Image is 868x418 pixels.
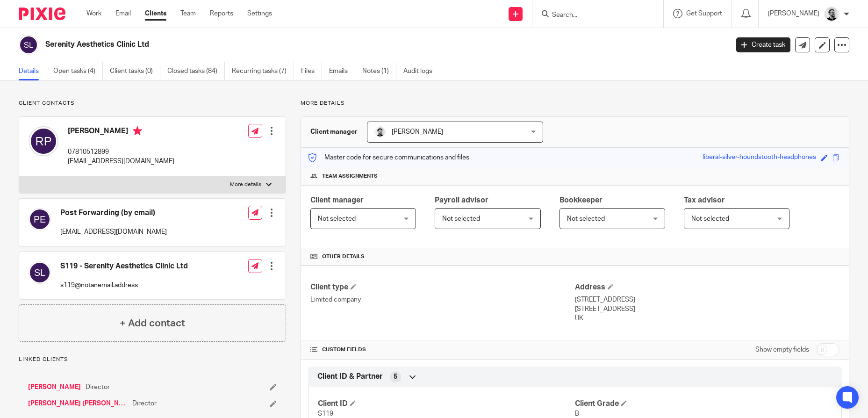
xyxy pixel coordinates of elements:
[167,62,225,80] a: Closed tasks (84)
[768,9,819,18] p: [PERSON_NAME]
[824,7,839,22] img: Jack_2025.jpg
[686,10,722,17] span: Get Support
[145,9,166,18] a: Clients
[115,9,131,18] a: Email
[132,399,157,408] span: Director
[310,295,575,304] p: Limited company
[29,261,51,284] img: svg%3E
[736,37,790,52] a: Create task
[60,227,167,237] p: [EMAIL_ADDRESS][DOMAIN_NAME]
[684,196,725,204] span: Tax advisor
[551,11,635,20] input: Search
[120,316,185,331] h4: + Add contact
[322,173,378,180] span: Team assignments
[575,314,839,323] p: UK
[29,208,51,231] img: svg%3E
[230,181,261,188] p: More details
[329,62,355,80] a: Emails
[318,411,333,417] span: S119
[60,208,167,218] h4: Post Forwarding (by email)
[60,281,188,290] p: s119@notanemail.address
[317,372,383,382] span: Client ID & Partner
[247,9,272,18] a: Settings
[28,399,128,408] a: [PERSON_NAME] [PERSON_NAME]
[374,126,386,137] img: Cam_2025.jpg
[310,127,358,137] h3: Client manager
[19,35,38,55] img: svg%3E
[403,62,439,80] a: Audit logs
[322,253,365,260] span: Other details
[575,304,839,314] p: [STREET_ADDRESS]
[575,282,839,292] h4: Address
[442,216,480,222] span: Not selected
[68,126,174,138] h4: [PERSON_NAME]
[19,7,65,20] img: Pixie
[86,9,101,18] a: Work
[110,62,160,80] a: Client tasks (0)
[560,196,603,204] span: Bookkeeper
[301,62,322,80] a: Files
[392,129,443,135] span: [PERSON_NAME]
[310,346,575,353] h4: CUSTOM FIELDS
[575,295,839,304] p: [STREET_ADDRESS]
[755,345,809,354] label: Show empty fields
[45,40,587,50] h2: Serenity Aesthetics Clinic Ltd
[301,100,849,107] p: More details
[575,399,832,409] h4: Client Grade
[394,372,397,382] span: 5
[210,9,233,18] a: Reports
[435,196,488,204] span: Payroll advisor
[703,152,816,163] div: liberal-silver-houndstooth-headphones
[318,399,575,409] h4: Client ID
[180,9,196,18] a: Team
[362,62,396,80] a: Notes (1)
[86,382,110,392] span: Director
[19,100,286,107] p: Client contacts
[53,62,103,80] a: Open tasks (4)
[318,216,356,222] span: Not selected
[232,62,294,80] a: Recurring tasks (7)
[19,62,46,80] a: Details
[19,356,286,363] p: Linked clients
[28,382,81,392] a: [PERSON_NAME]
[68,157,174,166] p: [EMAIL_ADDRESS][DOMAIN_NAME]
[310,282,575,292] h4: Client type
[575,411,579,417] span: B
[567,216,605,222] span: Not selected
[691,216,729,222] span: Not selected
[68,147,174,157] p: 07810512899
[29,126,58,156] img: svg%3E
[310,196,364,204] span: Client manager
[308,153,469,162] p: Master code for secure communications and files
[60,261,188,271] h4: S119 - Serenity Aesthetics Clinic Ltd
[133,126,142,136] i: Primary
